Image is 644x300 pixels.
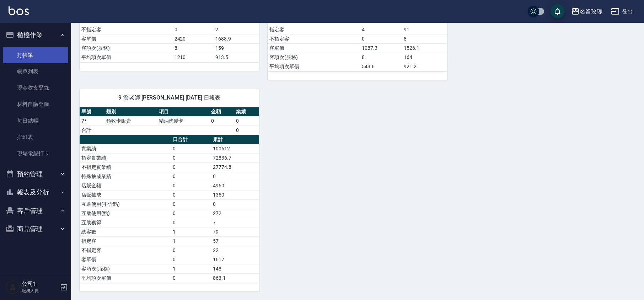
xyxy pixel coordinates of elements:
[214,25,259,34] td: 2
[80,246,171,255] td: 不指定客
[211,255,259,264] td: 1617
[402,34,447,43] td: 8
[80,273,171,283] td: 平均項次單價
[268,53,360,62] td: 客項次(服務)
[360,25,402,34] td: 4
[157,116,210,125] td: 精油洗髮卡
[80,125,104,135] td: 合計
[80,227,171,236] td: 總客數
[214,34,259,43] td: 1688.9
[268,43,360,53] td: 客單價
[3,165,68,183] button: 預約管理
[211,264,259,273] td: 148
[80,107,104,117] th: 單號
[3,80,68,96] a: 現金收支登錄
[214,53,259,62] td: 913.5
[80,264,171,273] td: 客項次(服務)
[551,4,565,18] button: save
[171,255,211,264] td: 0
[88,94,251,101] span: 9 詹老師 [PERSON_NAME] [DATE] 日報表
[171,273,211,283] td: 0
[173,34,214,43] td: 2420
[171,181,211,190] td: 0
[80,218,171,227] td: 互助獲得
[171,264,211,273] td: 1
[80,43,173,53] td: 客項次(服務)
[209,107,234,117] th: 金額
[22,280,58,288] h5: 公司1
[80,135,259,283] table: a dense table
[3,47,68,63] a: 打帳單
[214,43,259,53] td: 159
[6,280,20,294] img: Person
[580,7,602,16] div: 名留玫瑰
[80,255,171,264] td: 客單價
[104,107,157,117] th: 類別
[157,107,210,117] th: 項目
[211,190,259,199] td: 1350
[211,181,259,190] td: 4960
[568,4,605,19] button: 名留玫瑰
[211,144,259,153] td: 100612
[171,135,211,144] th: 日合計
[171,246,211,255] td: 0
[80,34,173,43] td: 客單價
[80,153,171,162] td: 指定實業績
[211,227,259,236] td: 79
[234,107,259,117] th: 業績
[80,199,171,209] td: 互助使用(不含點)
[80,144,171,153] td: 實業績
[80,190,171,199] td: 店販抽成
[171,209,211,218] td: 0
[211,153,259,162] td: 72836.7
[80,209,171,218] td: 互助使用(點)
[360,34,402,43] td: 0
[402,43,447,53] td: 1526.1
[3,202,68,220] button: 客戶管理
[80,53,173,62] td: 平均項次單價
[268,34,360,43] td: 不指定客
[209,116,234,125] td: 0
[360,53,402,62] td: 8
[80,172,171,181] td: 特殊抽成業績
[268,62,360,71] td: 平均項次單價
[3,183,68,202] button: 報表及分析
[3,220,68,238] button: 商品管理
[80,25,173,34] td: 不指定客
[234,116,259,125] td: 0
[402,25,447,34] td: 91
[171,227,211,236] td: 1
[80,107,259,135] table: a dense table
[211,209,259,218] td: 272
[80,236,171,246] td: 指定客
[211,236,259,246] td: 57
[171,144,211,153] td: 0
[211,162,259,172] td: 27774.8
[171,190,211,199] td: 0
[171,218,211,227] td: 0
[211,199,259,209] td: 0
[3,96,68,112] a: 材料自購登錄
[80,162,171,172] td: 不指定實業績
[268,25,360,34] td: 指定客
[234,125,259,135] td: 0
[104,116,157,125] td: 預收卡販賣
[360,43,402,53] td: 1087.3
[171,172,211,181] td: 0
[211,172,259,181] td: 0
[80,181,171,190] td: 店販金額
[211,135,259,144] th: 累計
[173,53,214,62] td: 1210
[211,273,259,283] td: 863.1
[173,43,214,53] td: 8
[3,145,68,162] a: 現場電腦打卡
[360,62,402,71] td: 543.6
[211,218,259,227] td: 7
[3,63,68,80] a: 帳單列表
[173,25,214,34] td: 0
[9,6,29,15] img: Logo
[171,199,211,209] td: 0
[402,53,447,62] td: 164
[3,113,68,129] a: 每日結帳
[608,5,635,18] button: 登出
